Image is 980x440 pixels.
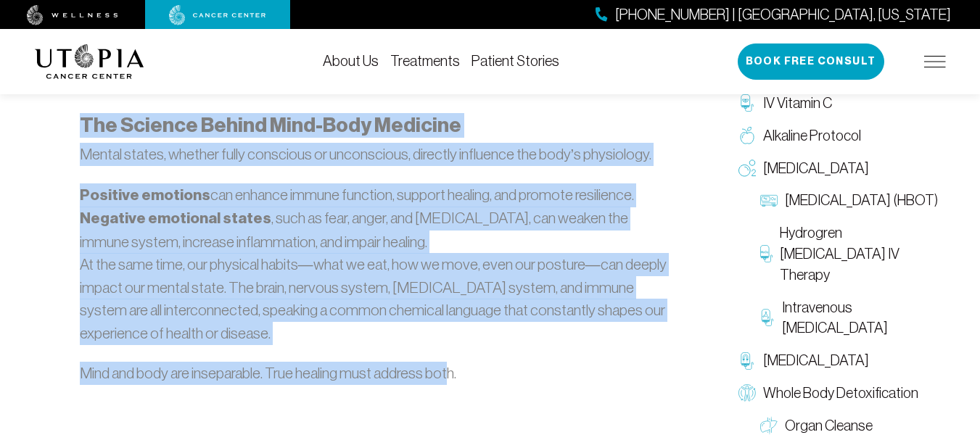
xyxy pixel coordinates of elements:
img: icon-hamburger [924,56,946,67]
a: Patient Stories [472,53,559,69]
img: logo [35,44,144,79]
p: Mental states, whether fully conscious or unconscious, directly influence the body’s physiology. [80,143,669,166]
li: can enhance immune function, support healing, and promote resilience. [80,183,669,207]
li: , such as fear, anger, and [MEDICAL_DATA], can weaken the immune system, increase inflammation, a... [80,207,669,253]
strong: The Science Behind Mind-Body Medicine [80,113,461,137]
img: cancer center [169,5,266,25]
p: At the same time, our physical habits—what we eat, how we move, even our posture—can deeply impac... [80,253,669,344]
span: [PHONE_NUMBER] | [GEOGRAPHIC_DATA], [US_STATE] [615,4,951,25]
button: Book Free Consult [738,43,884,80]
a: About Us [323,53,379,69]
img: wellness [27,5,118,25]
strong: Positive emotions [80,186,210,204]
a: Treatments [390,53,460,69]
p: Mind and body are inseparable. True healing must address both. [80,362,669,385]
a: [PHONE_NUMBER] | [GEOGRAPHIC_DATA], [US_STATE] [596,4,951,25]
strong: Negative emotional states [80,209,271,228]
